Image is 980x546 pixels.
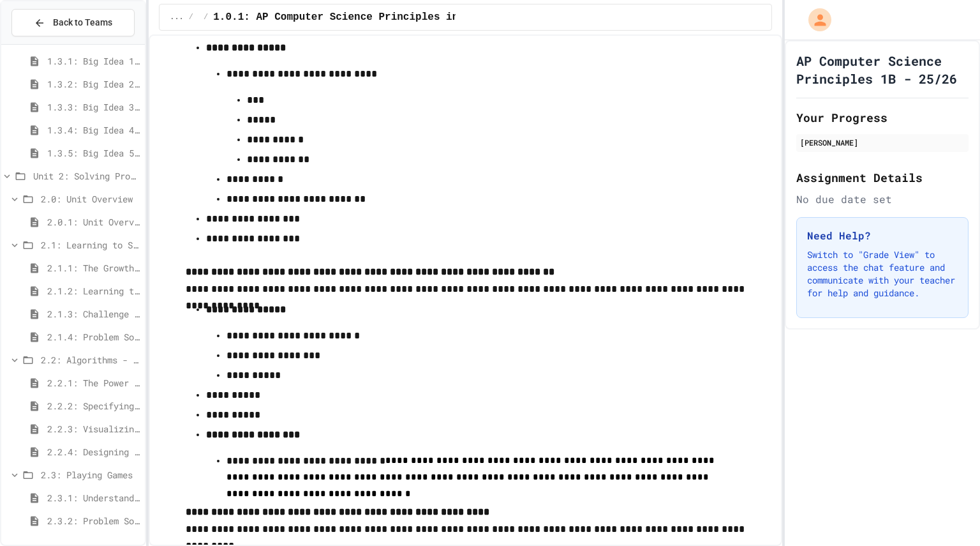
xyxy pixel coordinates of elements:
[807,228,958,243] h3: Need Help?
[796,109,969,126] h2: Your Progress
[47,422,140,436] span: 2.2.3: Visualizing Logic with Flowcharts
[47,77,140,91] span: 1.3.2: Big Idea 2 - Data
[41,353,140,367] span: 2.2: Algorithms - from Pseudocode to Flowcharts
[53,16,112,29] span: Back to Teams
[807,248,958,300] p: Switch to "Grade View" to access the chat feature and communicate with your teacher for help and ...
[800,137,965,148] div: [PERSON_NAME]
[795,5,835,34] div: My Account
[47,284,140,298] span: 2.1.2: Learning to Solve Hard Problems
[47,491,140,504] span: 2.3.1: Understanding Games with Flowcharts
[796,169,969,186] h2: Assignment Details
[170,12,184,22] span: ...
[47,146,140,160] span: 1.3.5: Big Idea 5 - Impact of Computing
[47,100,140,114] span: 1.3.3: Big Idea 3 - Algorithms and Programming
[47,330,140,344] span: 2.1.4: Problem Solving Practice
[189,12,193,22] span: /
[796,192,969,207] div: No due date set
[11,9,135,36] button: Back to Teams
[796,52,969,87] h1: AP Computer Science Principles 1B - 25/26
[47,261,140,275] span: 2.1.1: The Growth Mindset
[41,192,140,206] span: 2.0: Unit Overview
[47,215,140,229] span: 2.0.1: Unit Overview
[47,376,140,390] span: 2.2.1: The Power of Algorithms
[47,307,140,321] span: 2.1.3: Challenge Problem - The Bridge
[47,123,140,137] span: 1.3.4: Big Idea 4 - Computing Systems and Networks
[47,445,140,459] span: 2.2.4: Designing Flowcharts
[41,238,140,252] span: 2.1: Learning to Solve Hard Problems
[41,468,140,482] span: 2.3: Playing Games
[204,12,208,22] span: /
[47,399,140,413] span: 2.2.2: Specifying Ideas with Pseudocode
[33,169,140,183] span: Unit 2: Solving Problems in Computer Science
[47,514,140,527] span: 2.3.2: Problem Solving Reflection
[47,54,140,68] span: 1.3.1: Big Idea 1 - Creative Development
[213,10,599,25] span: 1.0.1: AP Computer Science Principles in Python Course Syllabus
